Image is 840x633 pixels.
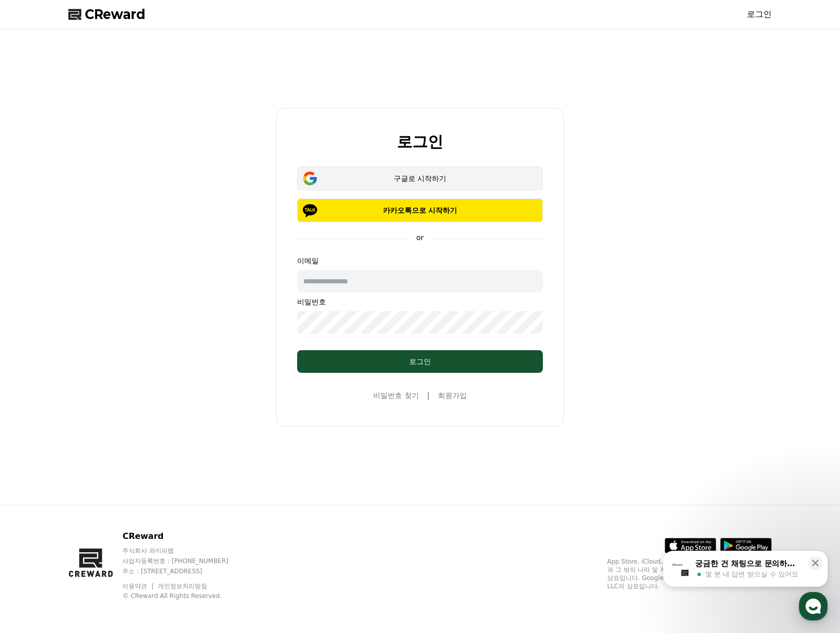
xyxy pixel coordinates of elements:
[3,326,68,352] a: 홈
[158,583,207,590] a: 개인정보처리방침
[68,326,133,352] a: 대화
[297,198,543,222] button: 카카오톡으로 시작하기
[122,567,248,575] p: 주소 : [STREET_ADDRESS]
[747,8,772,21] a: 로그인
[410,232,430,243] p: or
[122,557,248,565] p: 사업자등록번호 : [PHONE_NUMBER]
[297,256,543,266] p: 이메일
[94,342,106,350] span: 대화
[297,297,543,307] p: 비밀번호
[122,592,248,600] p: © CReward All Rights Reserved.
[607,557,772,590] p: App Store, iCloud, iCloud Drive 및 iTunes Store는 미국과 그 밖의 나라 및 지역에서 등록된 Apple Inc.의 서비스 상표입니다. Goo...
[318,356,522,367] div: 로그인
[159,341,171,350] span: 설정
[85,6,145,23] span: CReward
[312,205,528,215] p: 카카오톡으로 시작하기
[122,530,248,542] p: CReward
[32,341,39,350] span: 홈
[427,389,430,402] span: |
[297,167,543,190] button: 구글로 시작하기
[122,583,155,590] a: 이용약관
[122,547,248,555] p: 주식회사 와이피랩
[373,390,418,401] a: 비밀번호 찾기
[397,133,443,150] h2: 로그인
[133,326,197,352] a: 설정
[297,350,543,373] button: 로그인
[438,390,467,401] a: 회원가입
[68,6,145,23] a: CReward
[312,173,528,184] div: 구글로 시작하기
